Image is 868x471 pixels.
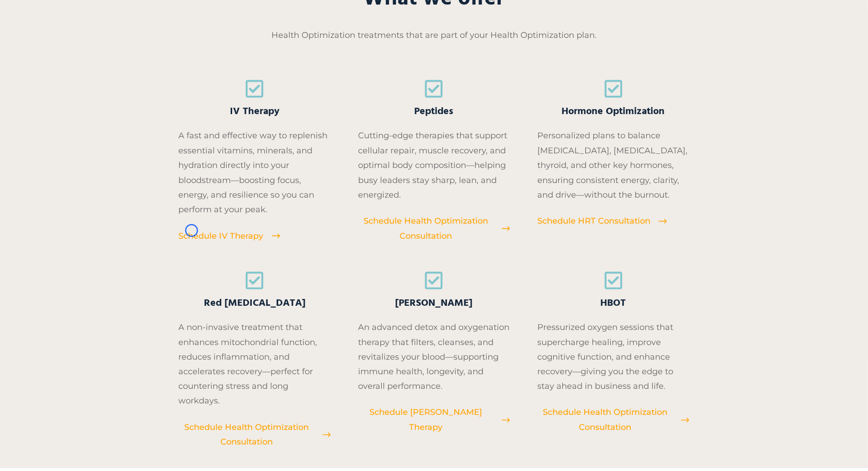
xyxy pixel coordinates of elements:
a: Schedule IV Therapy [179,229,280,243]
a: Schedule [PERSON_NAME] Therapy [358,405,510,435]
span: HBOT [601,296,626,311]
p: Personalized plans to balance [MEDICAL_DATA], [MEDICAL_DATA], thyroid, and other key hormones, en... [537,128,689,202]
p: Pressurized oxygen sessions that supercharge healing, improve cognitive function, and enhance rec... [537,320,689,394]
p: Health Optimization treatments that are part of your Health Optimization plan. [179,28,690,42]
a: Schedule Health Optimization Consultation [537,405,689,435]
span: Red [MEDICAL_DATA] [204,296,306,311]
a: Schedule HRT Consultation [537,214,667,228]
span: IV Therapy [230,104,280,119]
span: Peptides [414,104,453,119]
span: Schedule Health Optimization Consultation [179,420,314,450]
a: Schedule Health Optimization Consultation [358,214,510,243]
p: A fast and effective way to replenish essential vitamins, minerals, and hydration directly into y... [179,128,331,217]
span: Schedule Health Optimization Consultation [537,405,673,435]
p: An advanced detox and oxygenation therapy that filters, cleanses, and revitalizes your blood—supp... [358,320,510,394]
span: [PERSON_NAME] [395,296,473,311]
span: Hormone Optimization [562,104,665,119]
p: A non-invasive treatment that enhances mitochondrial function, reduces inflammation, and accelera... [179,320,331,408]
span: Schedule HRT Consultation [537,214,650,228]
span: Schedule IV Therapy [179,229,264,243]
p: Cutting-edge therapies that support cellular repair, muscle recovery, and optimal body compositio... [358,128,510,202]
span: Schedule [PERSON_NAME] Therapy [358,405,494,435]
span: Schedule Health Optimization Consultation [358,214,494,243]
a: Schedule Health Optimization Consultation [179,420,331,450]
